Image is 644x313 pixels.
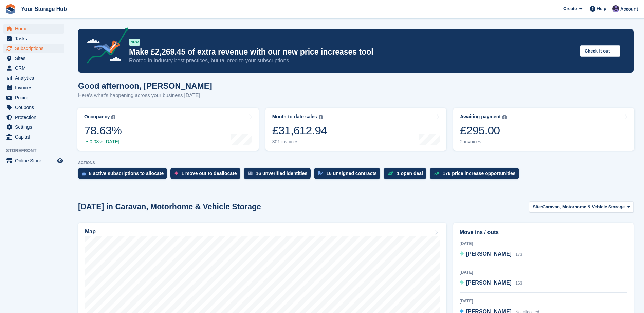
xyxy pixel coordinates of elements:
span: [PERSON_NAME] [466,251,512,257]
a: 16 unverified identities [244,168,314,183]
span: Capital [15,132,56,142]
p: Make £2,269.45 of extra revenue with our new price increases tool [129,47,574,57]
div: £31,612.94 [272,124,327,138]
span: Pricing [15,93,56,102]
span: Caravan, Motorhome & Vehicle Storage [542,204,625,210]
a: Awaiting payment £295.00 2 invoices [453,108,634,151]
img: icon-info-grey-7440780725fd019a000dd9b08b2336e03edf1995a4989e88bcd33f0948082b44.svg [111,115,115,119]
a: menu [3,73,64,83]
a: menu [3,93,64,102]
div: 16 unverified identities [256,171,308,176]
span: Home [15,24,56,34]
img: Liam Beddard [612,5,619,12]
div: 78.63% [84,124,122,138]
button: Site: Caravan, Motorhome & Vehicle Storage [529,201,634,212]
div: Occupancy [84,114,110,120]
p: ACTIONS [78,161,634,165]
h2: [DATE] in Caravan, Motorhome & Vehicle Storage [78,202,261,211]
a: menu [3,24,64,34]
a: menu [3,156,64,165]
span: Tasks [15,34,56,43]
div: [DATE] [460,241,627,247]
div: 8 active subscriptions to allocate [89,171,164,176]
img: stora-icon-8386f47178a22dfd0bd8f6a31ec36ba5ce8667c1dd55bd0f319d3a0aa187defe.svg [5,4,16,14]
a: Preview store [56,156,64,165]
h2: Map [85,229,96,235]
span: [PERSON_NAME] [466,280,512,286]
span: Subscriptions [15,44,56,53]
div: NEW [129,39,140,46]
img: price-adjustments-announcement-icon-8257ccfd72463d97f412b2fc003d46551f7dbcb40ab6d574587a9cd5c0d94... [81,27,129,66]
a: menu [3,103,64,112]
span: Account [620,6,638,13]
a: 16 unsigned contracts [314,168,384,183]
a: menu [3,54,64,63]
span: Online Store [15,156,56,165]
span: Storefront [6,147,68,154]
span: Coupons [15,103,56,112]
p: Rooted in industry best practices, but tailored to your subscriptions. [129,57,574,64]
p: Here's what's happening across your business [DATE] [78,91,212,99]
div: 16 unsigned contracts [326,171,377,176]
div: 0.08% [DATE] [84,139,122,145]
span: CRM [15,63,56,73]
div: Awaiting payment [460,114,501,120]
div: 2 invoices [460,139,507,145]
span: Sites [15,54,56,63]
img: icon-info-grey-7440780725fd019a000dd9b08b2336e03edf1995a4989e88bcd33f0948082b44.svg [319,115,323,119]
a: Occupancy 78.63% 0.08% [DATE] [77,108,259,151]
a: Month-to-date sales £31,612.94 301 invoices [265,108,447,151]
a: 8 active subscriptions to allocate [78,168,170,183]
a: menu [3,44,64,53]
div: 301 invoices [272,139,327,145]
span: Invoices [15,83,56,92]
a: menu [3,112,64,122]
span: Create [563,5,577,12]
span: 173 [515,252,522,257]
div: [DATE] [460,269,627,275]
a: 1 open deal [384,168,430,183]
a: menu [3,83,64,92]
div: 1 open deal [397,171,423,176]
a: [PERSON_NAME] 173 [460,250,522,259]
img: verify_identity-adf6edd0f0f0b5bbfe63781bf79b02c33cf7c696d77639b501bdc392416b5a36.svg [248,171,253,175]
span: Site: [533,204,542,210]
img: active_subscription_to_allocate_icon-d502201f5373d7db506a760aba3b589e785aa758c864c3986d89f69b8ff3... [82,171,86,176]
a: menu [3,34,64,43]
span: 163 [515,281,522,286]
a: [PERSON_NAME] 163 [460,279,522,288]
span: Protection [15,112,56,122]
a: 1 move out to deallocate [170,168,243,183]
div: £295.00 [460,124,507,138]
img: icon-info-grey-7440780725fd019a000dd9b08b2336e03edf1995a4989e88bcd33f0948082b44.svg [502,115,507,119]
img: deal-1b604bf984904fb50ccaf53a9ad4b4a5d6e5aea283cecdc64d6e3604feb123c2.svg [388,171,393,176]
span: Help [597,5,606,12]
a: 176 price increase opportunities [430,168,522,183]
div: [DATE] [460,298,627,304]
h2: Move ins / outs [460,228,627,236]
div: Month-to-date sales [272,114,317,120]
a: Your Storage Hub [18,3,70,15]
span: Settings [15,122,56,132]
div: 176 price increase opportunities [443,171,516,176]
img: price_increase_opportunities-93ffe204e8149a01c8c9dc8f82e8f89637d9d84a8eef4429ea346261dce0b2c0.svg [434,172,439,175]
button: Check it out → [580,45,620,57]
a: menu [3,132,64,142]
img: move_outs_to_deallocate_icon-f764333ba52eb49d3ac5e1228854f67142a1ed5810a6f6cc68b1a99e826820c5.svg [174,171,178,175]
img: contract_signature_icon-13c848040528278c33f63329250d36e43548de30e8caae1d1a13099fd9432cc5.svg [318,171,323,175]
a: menu [3,63,64,73]
span: Analytics [15,73,56,83]
h1: Good afternoon, [PERSON_NAME] [78,81,212,90]
a: menu [3,122,64,132]
div: 1 move out to deallocate [181,171,237,176]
